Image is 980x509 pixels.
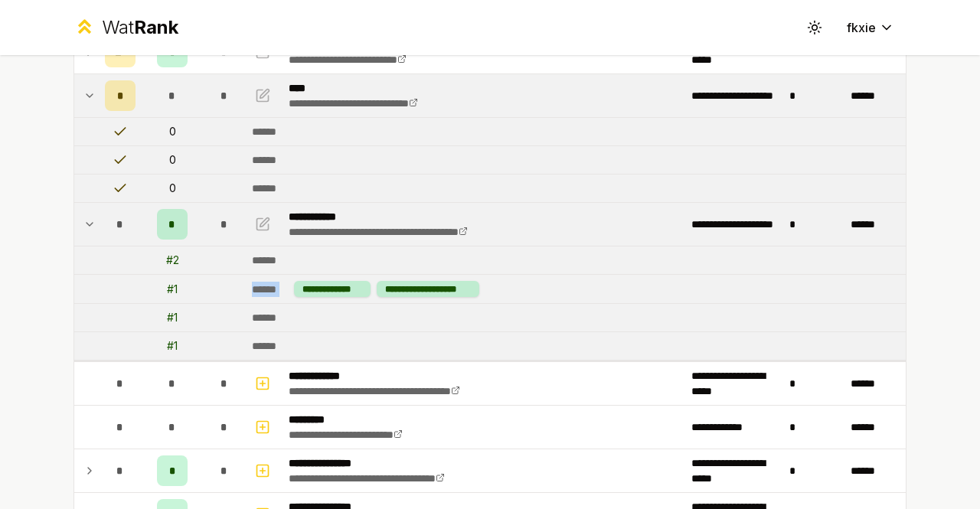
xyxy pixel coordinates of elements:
button: fkxie [835,14,906,41]
a: WatRank [73,15,178,40]
div: # 1 [167,282,178,297]
span: fkxie [847,18,876,37]
div: # 2 [166,253,179,268]
td: 0 [142,146,203,174]
td: 0 [142,175,203,202]
span: Rank [134,16,178,38]
div: # 1 [167,310,178,325]
td: 0 [142,118,203,145]
div: # 1 [167,338,178,354]
div: Wat [102,15,178,40]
